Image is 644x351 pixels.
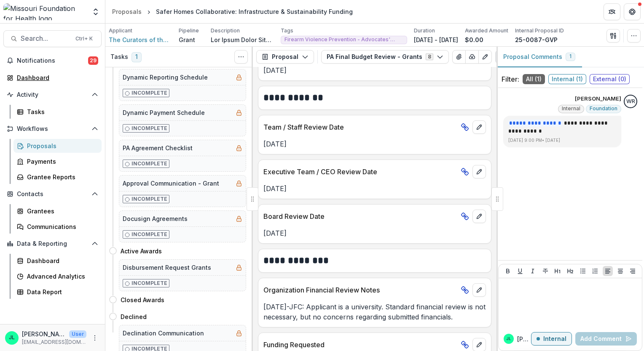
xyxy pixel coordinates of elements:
[472,120,486,134] button: edit
[578,266,588,276] button: Bullet List
[27,107,95,116] div: Tasks
[502,74,519,84] p: Filter:
[263,122,457,132] p: Team / Staff Review Date
[3,71,102,85] a: Dashboard
[109,35,172,44] a: The Curators of the [GEOGRAPHIC_DATA][US_STATE]
[211,27,240,35] p: Description
[263,65,486,75] p: [DATE]
[478,50,492,64] button: Edit as form
[263,167,457,177] p: Executive Team / CEO Review Date
[263,211,457,221] p: Board Review Date
[575,332,637,346] button: Add Comment
[528,266,538,276] button: Italicize
[121,295,164,304] h4: Closed Awards
[27,287,95,296] div: Data Report
[123,179,219,188] h5: Approval Communication - Grant
[27,141,95,150] div: Proposals
[69,330,86,338] p: User
[13,269,102,283] a: Advanced Analytics
[74,34,94,43] div: Ctrl + K
[13,139,102,153] a: Proposals
[503,266,513,276] button: Bold
[263,139,486,149] p: [DATE]
[548,74,586,84] span: Internal ( 1 )
[121,247,162,255] h4: Active Awards
[27,207,95,215] div: Grantees
[27,272,95,281] div: Advanced Analytics
[569,53,572,59] span: 1
[17,73,95,82] div: Dashboard
[27,222,95,231] div: Communications
[131,231,167,238] p: Incomplete
[3,237,102,250] button: Open Data & Reporting
[3,54,102,67] button: Notifications29
[211,35,274,44] p: Lor Ipsum Dolor Sitametconsec (ADI) el s doeiusmod temporinci utlaboree do magnaaliqu enimadm ven...
[13,170,102,184] a: Grantee Reports
[263,183,486,194] p: [DATE]
[131,52,142,62] span: 1
[131,279,167,287] p: Incomplete
[517,335,531,343] p: [PERSON_NAME]
[179,27,199,35] p: Pipeline
[90,333,100,343] button: More
[13,220,102,234] a: Communications
[281,27,293,35] p: Tags
[496,47,582,67] button: Proposal Comments
[131,160,167,168] p: Incomplete
[472,165,486,178] button: edit
[3,30,102,47] button: Search...
[575,95,621,103] p: [PERSON_NAME]
[565,266,575,276] button: Heading 2
[21,35,70,43] span: Search...
[540,266,550,276] button: Strike
[13,204,102,218] a: Grantees
[515,27,564,35] p: Internal Proposal ID
[121,312,147,321] h4: Declined
[88,56,98,65] span: 29
[17,57,88,64] span: Notifications
[13,254,102,268] a: Dashboard
[515,35,558,44] p: 25-0087-GVP
[22,338,86,346] p: [EMAIL_ADDRESS][DOMAIN_NAME]
[123,144,193,152] h5: PA Agreement Checklist
[17,191,88,198] span: Contacts
[256,50,314,64] button: Proposal
[590,266,600,276] button: Ordered List
[109,5,145,18] a: Proposals
[263,340,457,350] p: Funding Requested
[465,35,483,44] p: $0.00
[506,337,511,341] div: Jessi LaRose
[515,266,525,276] button: Underline
[109,27,132,35] p: Applicant
[603,266,613,276] button: Align Left
[123,108,205,117] h5: Dynamic Payment Schedule
[615,266,625,276] button: Align Center
[284,37,403,43] span: Firearm Violence Prevention - Advocates' Network and Capacity Building - Cohort Style Funding - I...
[179,35,195,44] p: Grant
[131,195,167,203] p: Incomplete
[604,3,620,20] button: Partners
[321,50,449,64] button: PA Final Budget Review - Grants8
[9,335,15,340] div: Jessi LaRose
[3,3,86,20] img: Missouri Foundation for Health logo
[590,106,617,112] span: Foundation
[414,27,435,35] p: Duration
[27,256,95,265] div: Dashboard
[17,91,88,98] span: Activity
[112,7,142,16] div: Proposals
[13,285,102,299] a: Data Report
[472,210,486,223] button: edit
[523,74,545,84] span: All ( 1 )
[626,99,635,104] div: Wendy Rohrbach
[628,266,638,276] button: Align Right
[109,5,356,18] nav: breadcrumb
[131,89,167,97] p: Incomplete
[27,173,95,181] div: Grantee Reports
[17,125,88,133] span: Workflows
[472,283,486,297] button: edit
[13,105,102,119] a: Tasks
[234,50,248,64] button: Toggle View Cancelled Tasks
[123,329,204,338] h5: Declination Communication
[13,154,102,168] a: Payments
